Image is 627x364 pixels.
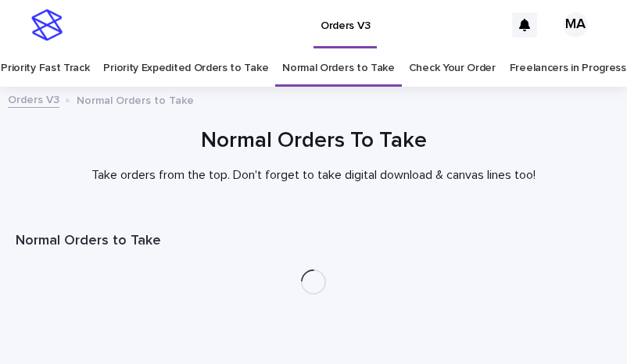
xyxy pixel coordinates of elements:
[8,90,59,108] a: Orders V3
[16,168,611,183] p: Take orders from the top. Don't forget to take digital download & canvas lines too!
[31,9,63,41] img: stacker-logo-s-only.png
[1,50,89,87] a: Priority Fast Track
[563,12,588,37] div: MA
[409,50,496,87] a: Check Your Order
[103,50,268,87] a: Priority Expedited Orders to Take
[16,127,611,155] h1: Normal Orders To Take
[77,91,194,108] p: Normal Orders to Take
[282,50,395,87] a: Normal Orders to Take
[510,50,626,87] a: Freelancers in Progress
[16,232,611,251] h1: Normal Orders to Take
